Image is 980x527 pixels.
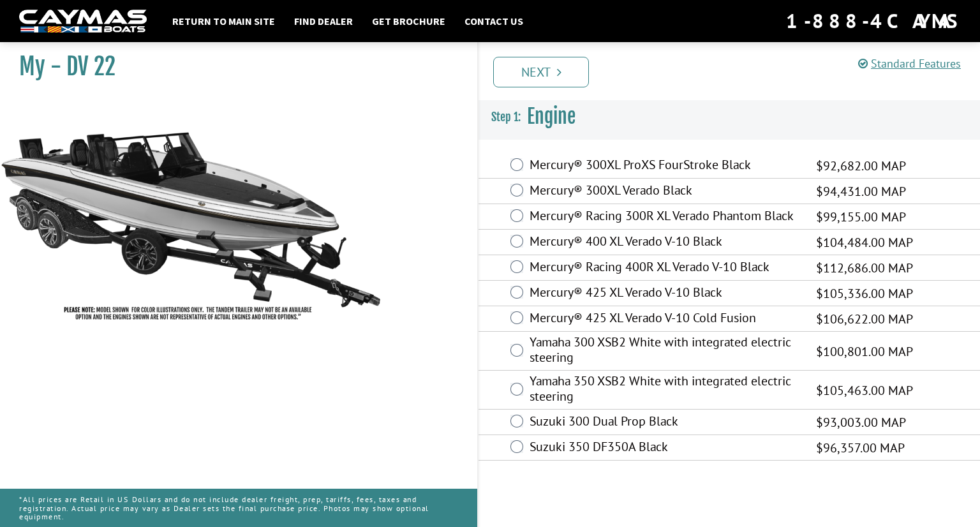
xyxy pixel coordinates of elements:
[816,258,913,278] span: $112,686.00 MAP
[530,334,800,368] label: Yamaha 300 XSB2 White with integrated electric steering
[816,309,913,329] span: $106,622.00 MAP
[458,13,530,29] a: Contact Us
[288,13,359,29] a: Find Dealer
[530,373,800,407] label: Yamaha 350 XSB2 White with integrated electric steering
[816,381,913,400] span: $105,463.00 MAP
[490,55,980,87] ul: Pagination
[530,413,800,432] label: Suzuki 300 Dual Prop Black
[19,489,458,527] p: *All prices are Retail in US Dollars and do not include dealer freight, prep, tariffs, fees, taxe...
[530,182,800,201] label: Mercury® 300XL Verado Black
[19,10,147,33] img: white-logo-c9c8dbefe5ff5ceceb0f0178aa75bf4bb51f6bca0971e226c86eb53dfe498488.png
[530,285,800,303] label: Mercury® 425 XL Verado V-10 Black
[493,57,589,87] a: Next
[816,342,913,361] span: $100,801.00 MAP
[166,13,281,29] a: Return to main site
[530,259,800,278] label: Mercury® Racing 400R XL Verado V-10 Black
[858,56,961,71] a: Standard Features
[530,310,800,329] label: Mercury® 425 XL Verado V-10 Cold Fusion
[816,284,913,303] span: $105,336.00 MAP
[530,208,800,226] label: Mercury® Racing 300R XL Verado Phantom Black
[479,93,980,140] h3: Engine
[816,207,906,226] span: $99,155.00 MAP
[816,413,906,432] span: $93,003.00 MAP
[19,52,445,81] h1: My - DV 22
[816,438,905,457] span: $96,357.00 MAP
[816,233,913,252] span: $104,484.00 MAP
[530,439,800,457] label: Suzuki 350 DF350A Black
[530,157,800,175] label: Mercury® 300XL ProXS FourStroke Black
[816,156,906,175] span: $92,682.00 MAP
[786,7,961,35] div: 1-888-4CAYMAS
[816,182,906,201] span: $94,431.00 MAP
[366,13,452,29] a: Get Brochure
[530,234,800,252] label: Mercury® 400 XL Verado V-10 Black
